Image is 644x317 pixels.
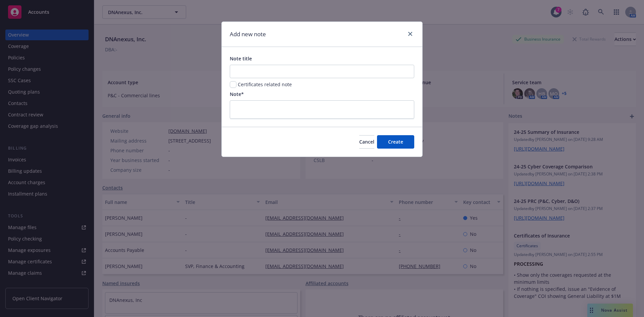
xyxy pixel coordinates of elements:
[230,55,252,62] span: Note title
[377,135,414,149] button: Create
[230,91,244,97] span: Note*
[359,139,374,145] span: Cancel
[230,30,266,39] h1: Add new note
[359,135,374,149] button: Cancel
[388,139,403,145] span: Create
[406,30,414,38] a: close
[238,81,292,88] span: Certificates related note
